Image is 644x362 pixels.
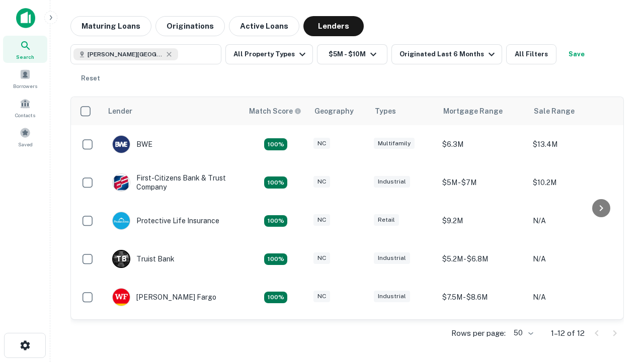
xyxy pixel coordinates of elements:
div: Matching Properties: 2, hasApolloMatch: undefined [264,176,287,189]
div: Geography [314,105,354,117]
button: $5M - $10M [317,44,387,64]
a: Saved [3,123,47,150]
div: NC [313,291,330,302]
th: Mortgage Range [437,97,528,125]
button: Reset [74,68,107,88]
td: N/A [528,316,618,354]
button: All Property Types [225,44,313,64]
button: Maturing Loans [70,16,151,36]
div: BWE [112,135,152,153]
div: [PERSON_NAME] Fargo [112,288,216,306]
span: Saved [18,140,33,148]
div: Sale Range [534,105,575,117]
img: picture [113,289,130,306]
div: Matching Properties: 2, hasApolloMatch: undefined [264,215,287,227]
div: First-citizens Bank & Trust Company [112,173,233,192]
td: N/A [528,278,618,316]
button: Save your search to get updates of matches that match your search criteria. [560,44,593,64]
span: [PERSON_NAME][GEOGRAPHIC_DATA], [GEOGRAPHIC_DATA] [88,50,163,59]
td: N/A [528,202,618,240]
div: Multifamily [374,138,415,149]
img: picture [113,174,130,191]
td: N/A [528,240,618,278]
img: picture [113,212,130,229]
button: Active Loans [229,16,299,36]
div: Industrial [374,176,410,188]
div: Matching Properties: 2, hasApolloMatch: undefined [264,138,287,150]
td: $8.8M [437,316,528,354]
p: Rows per page: [451,327,506,339]
td: $10.2M [528,163,618,202]
a: Search [3,36,47,63]
button: Lenders [303,16,364,36]
div: NC [313,214,330,226]
th: Types [369,97,437,125]
span: Borrowers [13,82,37,90]
div: NC [313,138,330,149]
div: Protective Life Insurance [112,212,219,230]
a: Borrowers [3,65,47,92]
p: T B [116,254,126,264]
td: $5.2M - $6.8M [437,240,528,278]
div: Retail [374,214,399,226]
button: All Filters [506,44,556,64]
th: Lender [102,97,243,125]
div: Mortgage Range [443,105,503,117]
button: Originated Last 6 Months [391,44,502,64]
img: capitalize-icon.png [16,8,35,28]
td: $9.2M [437,202,528,240]
th: Geography [308,97,369,125]
th: Sale Range [528,97,618,125]
div: Lender [108,105,132,117]
a: Contacts [3,94,47,121]
iframe: Chat Widget [594,249,644,298]
div: NC [313,252,330,264]
td: $5M - $7M [437,163,528,202]
td: $6.3M [437,125,528,163]
td: $7.5M - $8.6M [437,278,528,316]
p: 1–12 of 12 [551,327,585,339]
div: Industrial [374,291,410,302]
span: Search [16,53,34,61]
h6: Match Score [249,106,299,117]
div: Originated Last 6 Months [399,48,498,60]
div: NC [313,176,330,188]
img: picture [113,136,130,153]
div: Capitalize uses an advanced AI algorithm to match your search with the best lender. The match sco... [249,106,301,117]
div: Matching Properties: 2, hasApolloMatch: undefined [264,292,287,304]
div: Truist Bank [112,250,175,268]
div: Matching Properties: 3, hasApolloMatch: undefined [264,253,287,265]
div: Industrial [374,252,410,264]
th: Capitalize uses an advanced AI algorithm to match your search with the best lender. The match sco... [243,97,308,125]
button: Originations [155,16,225,36]
div: Types [375,105,396,117]
div: 50 [510,326,535,340]
td: $13.4M [528,125,618,163]
span: Contacts [15,111,35,119]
